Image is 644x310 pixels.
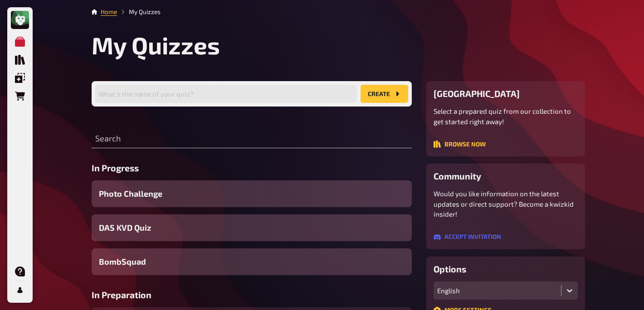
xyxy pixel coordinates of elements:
p: Would you like information on the latest updates or direct support? Become a kwizkid insider! [434,189,578,219]
a: DAS KVD Quiz [92,214,412,241]
a: Accept invitation [434,234,501,242]
span: BombSquad [99,256,146,268]
span: DAS KVD Quiz [99,222,151,234]
button: create [361,85,408,103]
a: Photo Challenge [92,180,412,207]
h3: In Preparation [92,290,412,300]
button: Accept invitation [434,233,501,241]
div: English [437,286,557,295]
h3: [GEOGRAPHIC_DATA] [434,88,578,99]
p: Select a prepared quiz from our collection to get started right away! [434,106,578,126]
h3: Options [434,264,578,274]
li: Home [101,7,117,16]
a: Browse now [434,141,486,149]
li: My Quizzes [117,7,161,16]
h3: In Progress [92,163,412,173]
span: Photo Challenge [99,188,162,200]
input: Search [92,130,412,148]
h1: My Quizzes [92,31,585,59]
a: BombSquad [92,248,412,275]
h3: Community [434,171,578,181]
button: Browse now [434,140,486,148]
a: Home [101,8,117,15]
input: What's the name of your quiz? [95,85,357,103]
